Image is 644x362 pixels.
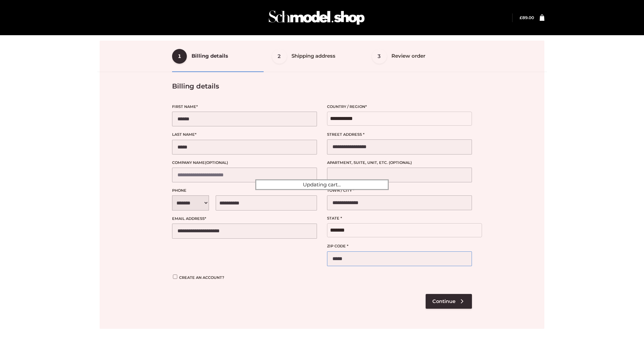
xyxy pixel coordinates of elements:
div: Updating cart... [255,179,389,190]
a: £89.00 [520,15,534,20]
bdi: 89.00 [520,15,534,20]
span: £ [520,15,522,20]
img: Schmodel Admin 964 [266,4,367,31]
